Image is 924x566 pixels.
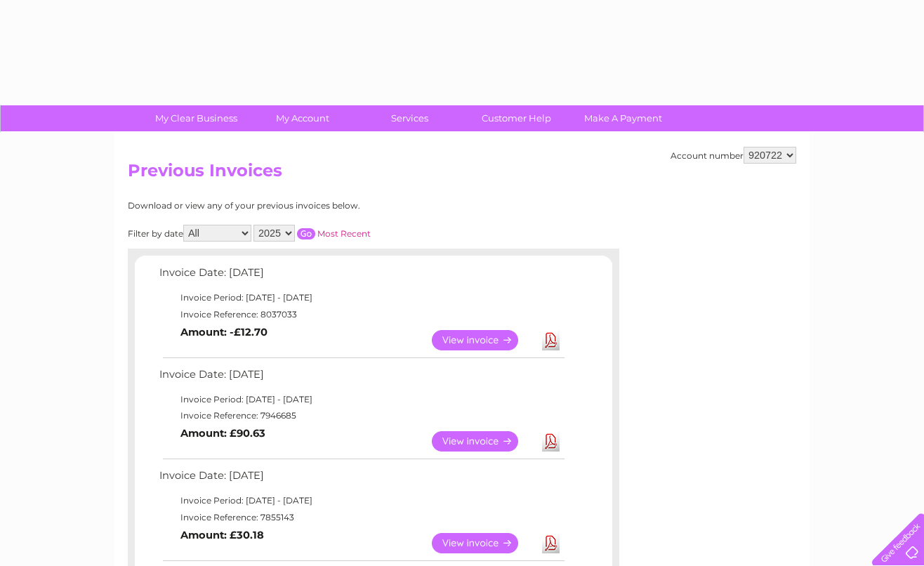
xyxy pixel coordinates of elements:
[128,225,496,242] div: Filter by date
[180,427,265,440] b: Amount: £90.63
[458,105,574,131] a: Customer Help
[156,263,567,289] td: Invoice Date: [DATE]
[180,326,268,338] b: Amount: -£12.70
[542,330,560,350] a: Download
[317,228,371,239] a: Most Recent
[432,533,535,553] a: View
[156,391,567,408] td: Invoice Period: [DATE] - [DATE]
[432,431,535,452] a: View
[542,533,560,553] a: Download
[156,492,567,509] td: Invoice Period: [DATE] - [DATE]
[671,147,796,164] div: Account number
[565,105,681,131] a: Make A Payment
[156,466,567,492] td: Invoice Date: [DATE]
[245,105,361,131] a: My Account
[432,330,535,350] a: View
[180,529,264,541] b: Amount: £30.18
[156,306,567,323] td: Invoice Reference: 8037033
[138,105,254,131] a: My Clear Business
[156,365,567,391] td: Invoice Date: [DATE]
[156,407,567,424] td: Invoice Reference: 7946685
[156,289,567,306] td: Invoice Period: [DATE] - [DATE]
[352,105,468,131] a: Services
[156,509,567,526] td: Invoice Reference: 7855143
[542,431,560,452] a: Download
[128,161,796,187] h2: Previous Invoices
[128,201,496,211] div: Download or view any of your previous invoices below.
